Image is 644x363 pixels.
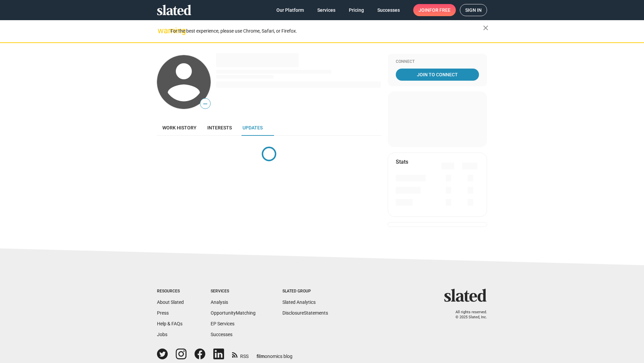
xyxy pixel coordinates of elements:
a: filmonomics blog [257,348,292,360]
mat-icon: warning [158,27,166,35]
a: Successes [372,4,405,16]
a: Press [157,310,169,316]
a: Pricing [343,4,369,16]
a: Work history [157,120,202,136]
div: Slated Group [282,289,328,294]
a: About Slated [157,299,184,305]
a: Joinfor free [413,4,456,16]
span: film [257,354,265,359]
p: All rights reserved. © 2025 Slated, Inc. [448,310,487,320]
span: Updates [243,125,263,130]
div: Services [211,289,256,294]
span: Work history [162,125,197,130]
a: DisclosureStatements [282,310,328,316]
span: for free [429,4,450,16]
a: Interests [202,120,237,136]
div: Connect [396,59,479,65]
a: Slated Analytics [282,299,316,305]
span: Join To Connect [397,69,478,81]
span: Successes [377,4,400,16]
span: Services [317,4,335,16]
a: Jobs [157,332,167,337]
a: OpportunityMatching [211,310,256,316]
a: Analysis [211,299,228,305]
span: Pricing [349,4,364,16]
span: Sign in [465,4,482,16]
div: For the best experience, please use Chrome, Safari, or Firefox. [170,27,483,36]
a: Join To Connect [396,69,479,81]
span: Our Platform [276,4,304,16]
mat-icon: close [482,24,490,32]
a: Services [312,4,341,16]
div: Resources [157,289,184,294]
a: EP Services [211,321,234,326]
a: RSS [232,349,249,360]
a: Help & FAQs [157,321,182,326]
a: Sign in [460,4,487,16]
span: Join [419,4,450,16]
span: Interests [207,125,232,130]
a: Successes [211,332,232,337]
span: — [200,99,210,108]
a: Updates [237,120,268,136]
mat-card-title: Stats [396,158,408,165]
a: Our Platform [271,4,309,16]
